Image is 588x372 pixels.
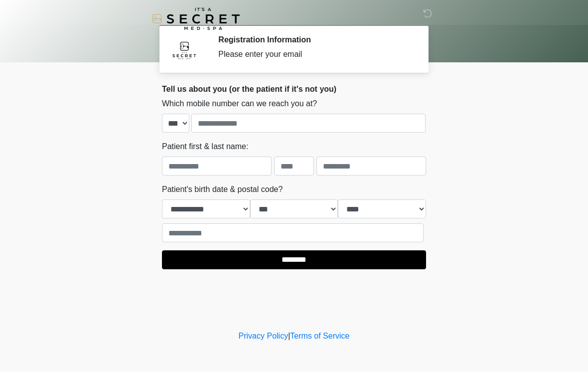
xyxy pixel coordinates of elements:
a: Privacy Policy [239,332,289,340]
a: Terms of Service [290,332,349,340]
label: Patient first & last name: [162,141,248,153]
h2: Registration Information [218,35,411,44]
div: Please enter your email [218,48,411,60]
h2: Tell us about you (or the patient if it's not you) [162,84,426,94]
a: | [288,332,290,340]
img: It's A Secret Med Spa Logo [152,7,240,30]
img: Agent Avatar [169,35,199,65]
label: Which mobile number can we reach you at? [162,98,317,110]
label: Patient's birth date & postal code? [162,184,283,195]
